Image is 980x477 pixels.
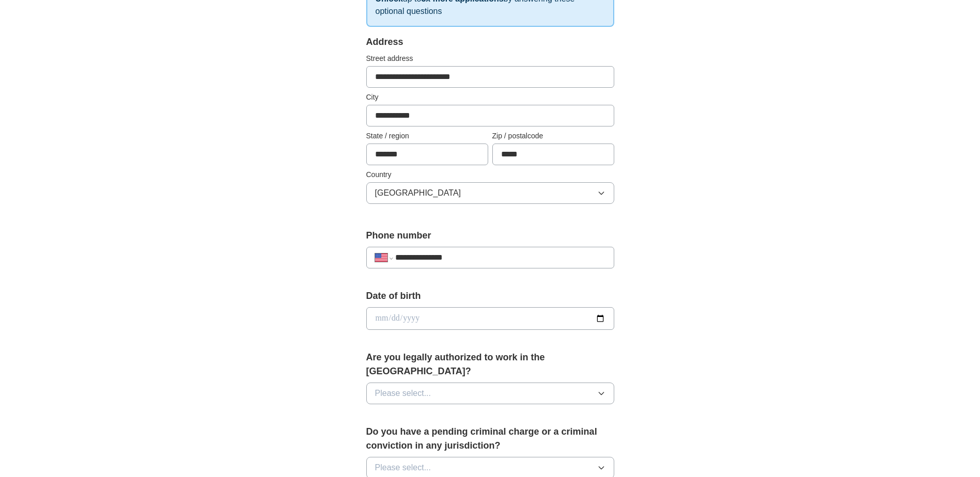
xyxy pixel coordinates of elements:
label: Do you have a pending criminal charge or a criminal conviction in any jurisdiction? [366,425,614,453]
label: Country [366,169,614,180]
label: Zip / postalcode [492,131,614,141]
label: City [366,92,614,103]
span: [GEOGRAPHIC_DATA] [375,187,461,199]
label: Street address [366,53,614,64]
span: Please select... [375,387,431,400]
label: Date of birth [366,289,614,303]
label: Are you legally authorized to work in the [GEOGRAPHIC_DATA]? [366,351,614,378]
div: Address [366,35,614,49]
span: Please select... [375,462,431,474]
label: Phone number [366,229,614,243]
label: State / region [366,131,488,141]
button: [GEOGRAPHIC_DATA] [366,182,614,204]
button: Please select... [366,383,614,404]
